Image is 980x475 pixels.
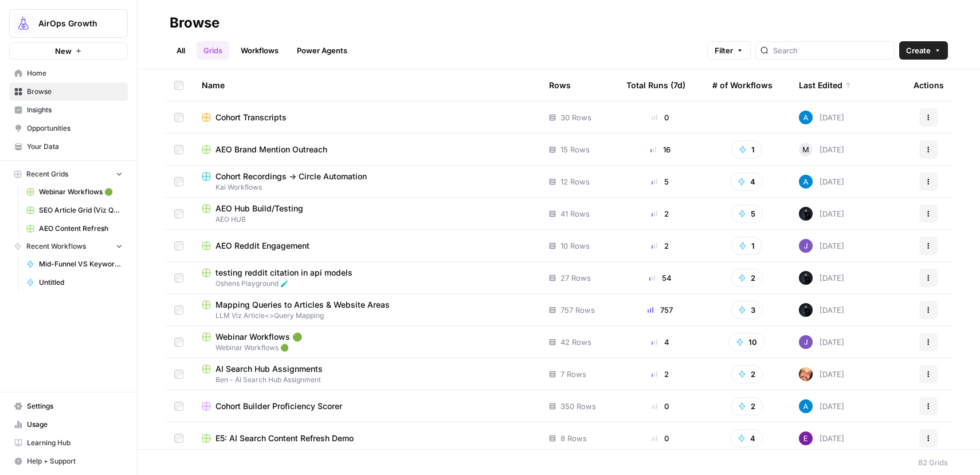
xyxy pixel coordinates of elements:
span: AI Search Hub Assignments [215,363,323,375]
button: 4 [730,429,763,447]
div: [DATE] [799,367,844,381]
a: Home [9,64,128,83]
span: AEO Reddit Engagement [215,240,309,252]
span: Oshens Playground 🧪 [202,278,531,289]
div: 0 [626,112,694,123]
a: AEO Brand Mention Outreach [202,144,531,155]
span: 27 Rows [560,272,591,284]
button: 2 [731,397,763,415]
img: mae98n22be7w2flmvint2g1h8u9g [799,207,813,221]
button: Create [899,41,948,60]
img: o3cqybgnmipr355j8nz4zpq1mc6x [799,399,813,413]
button: 10 [728,333,765,351]
span: 350 Rows [560,401,596,412]
span: LLM Viz Article<>Query Mapping [202,311,531,321]
img: tb834r7wcu795hwbtepf06oxpmnl [799,431,813,445]
span: 42 Rows [560,336,591,348]
img: mae98n22be7w2flmvint2g1h8u9g [799,271,813,285]
a: Opportunities [9,119,128,138]
a: Power Agents [290,41,354,60]
a: Cohort Builder Proficiency Scorer [202,401,531,412]
span: 12 Rows [560,176,590,187]
div: 54 [626,272,694,284]
button: 2 [731,269,763,287]
div: [DATE] [799,143,844,156]
a: Untitled [21,273,128,292]
img: o3cqybgnmipr355j8nz4zpq1mc6x [799,111,813,124]
a: Cohort Recordings -> Circle AutomationKai Workflows [202,171,531,193]
div: Name [202,69,531,101]
button: 1 [731,140,762,159]
span: Help + Support [27,456,123,466]
span: 7 Rows [560,368,586,380]
button: 2 [731,365,763,383]
a: Insights [9,101,128,119]
button: Recent Grids [9,166,128,183]
a: Usage [9,415,128,434]
div: [DATE] [799,431,844,445]
button: Workspace: AirOps Growth [9,9,128,38]
a: Settings [9,397,128,415]
a: testing reddit citation in api modelsOshens Playground 🧪 [202,267,531,289]
span: Kai Workflows [202,182,531,193]
div: 82 Grids [918,457,948,468]
a: E5: AI Search Content Refresh Demo [202,433,531,444]
span: Create [906,45,931,56]
span: Webinar Workflows 🟢 [202,343,531,353]
img: ubsf4auoma5okdcylokeqxbo075l [799,239,813,253]
a: AEO Content Refresh [21,219,128,238]
span: Recent Workflows [26,241,86,252]
span: 15 Rows [560,144,590,155]
div: Browse [170,14,219,32]
span: Filter [715,45,733,56]
a: Workflows [234,41,285,60]
span: Cohort Builder Proficiency Scorer [215,401,342,412]
div: [DATE] [799,207,844,221]
div: 757 [626,304,694,316]
span: Learning Hub [27,438,123,448]
a: Learning Hub [9,434,128,452]
a: Grids [197,41,229,60]
div: 5 [626,176,694,187]
div: # of Workflows [712,69,773,101]
span: testing reddit citation in api models [215,267,352,278]
span: Webinar Workflows 🟢 [39,187,123,197]
div: 2 [626,240,694,252]
a: AI Search Hub AssignmentsBen - AI Search Hub Assignment [202,363,531,385]
a: Webinar Workflows 🟢Webinar Workflows 🟢 [202,331,531,353]
img: 8f2qx812gkl4tvd9sgw1fonjgbrx [799,367,813,381]
div: 2 [626,368,694,380]
div: [DATE] [799,303,844,317]
input: Search [773,45,889,56]
img: ubsf4auoma5okdcylokeqxbo075l [799,335,813,349]
img: mae98n22be7w2flmvint2g1h8u9g [799,303,813,317]
span: Usage [27,419,123,430]
div: Total Runs (7d) [626,69,685,101]
span: AirOps Growth [38,18,108,29]
a: Mid-Funnel VS Keyword Research [21,255,128,273]
a: Browse [9,83,128,101]
div: [DATE] [799,175,844,189]
div: 0 [626,433,694,444]
span: M [802,144,809,155]
span: 10 Rows [560,240,590,252]
div: 2 [626,208,694,219]
div: Last Edited [799,69,852,101]
span: 757 Rows [560,304,595,316]
span: Insights [27,105,123,115]
span: Opportunities [27,123,123,134]
a: AEO Hub Build/TestingAEO HUB [202,203,531,225]
span: Cohort Recordings -> Circle Automation [215,171,367,182]
span: Home [27,68,123,78]
button: 3 [731,301,763,319]
button: Recent Workflows [9,238,128,255]
div: [DATE] [799,239,844,253]
span: Ben - AI Search Hub Assignment [202,375,531,385]
span: 30 Rows [560,112,591,123]
button: New [9,42,128,60]
span: New [55,45,72,57]
button: 1 [731,237,762,255]
div: Actions [914,69,944,101]
button: Help + Support [9,452,128,470]
span: Recent Grids [26,169,68,179]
